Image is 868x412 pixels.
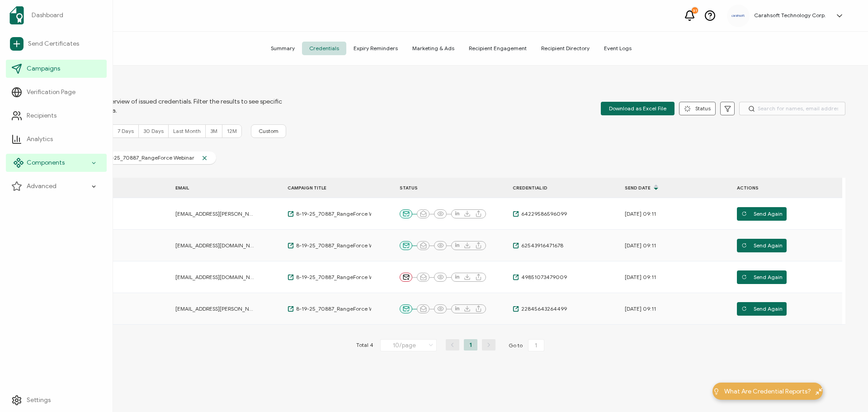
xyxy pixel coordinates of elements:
button: Send Again [737,239,787,252]
span: Marketing & Ads [405,42,462,55]
span: Campaigns [27,64,60,73]
div: ACTIONS [730,183,821,193]
a: 49851073479009 [513,274,567,281]
span: Recipients [27,111,57,120]
span: [EMAIL_ADDRESS][PERSON_NAME][DOMAIN_NAME] [175,305,255,313]
span: Settings [27,396,51,405]
span: 64229586596099 [519,210,567,218]
span: Summary [264,42,302,55]
span: Verification Page [27,88,75,97]
button: Send Again [737,207,787,221]
div: CAMPAIGN TITLE [281,183,371,193]
span: Send Certificates [28,39,79,48]
button: Send Again [737,270,787,284]
span: Recipient Directory [534,42,597,55]
span: Send Again [741,302,783,316]
span: Advanced [27,182,57,191]
span: Recipient Engagement [462,42,534,55]
span: [DATE] 09:11 [625,210,656,218]
span: Send Again [741,207,783,221]
span: 8-19-25_70887_RangeForce Webinar [294,210,384,218]
button: Status [679,102,716,115]
div: 31 [692,7,698,14]
a: 22845643264499 [513,305,567,313]
span: 8-19-25_70887_RangeForce Webinar [294,242,384,249]
span: Last Month [173,128,201,134]
span: Credentials [302,42,346,55]
img: minimize-icon.svg [816,388,822,395]
span: Go to [509,339,546,352]
button: Send Again [737,302,787,316]
div: STATUS [393,183,506,193]
input: Select [380,339,437,351]
span: Download as Excel File [609,102,666,115]
span: Send Again [741,270,783,284]
span: CREDENTIALS [57,88,283,97]
h5: Carahsoft Technology Corp. [754,12,826,19]
span: Dashboard [32,11,63,20]
span: 8-19-25_70887_RangeForce Webinar [294,274,384,281]
div: CREDENTIAL ID [506,183,596,193]
span: You can view an overview of issued credentials. Filter the results to see specific sending histor... [57,97,283,115]
span: Send Again [741,239,783,252]
a: Campaigns [6,60,107,78]
span: What Are Credential Reports? [724,387,811,396]
a: Settings [6,391,107,409]
span: Expiry Reminders [346,42,405,55]
a: Send Certificates [6,33,107,54]
li: 1 [464,339,477,350]
iframe: Chat Widget [823,369,868,412]
span: [DATE] 09:11 [625,305,656,313]
span: 49851073479009 [519,274,567,281]
span: [EMAIL_ADDRESS][DOMAIN_NAME] [175,274,255,281]
span: [EMAIL_ADDRESS][DOMAIN_NAME] [175,242,255,249]
button: Custom [251,124,286,138]
div: EMAIL [169,183,259,193]
div: Send Date [618,180,708,195]
span: 22845643264499 [519,305,567,313]
span: [DATE] 09:11 [625,242,656,249]
img: a9ee5910-6a38-4b3f-8289-cffb42fa798b.svg [731,14,745,17]
span: 3M [210,128,217,134]
span: 7 Days [118,128,134,134]
span: Event Logs [597,42,639,55]
input: Search for names, email addresses, and IDs [739,102,845,115]
span: Analytics [27,135,53,144]
a: Analytics [6,130,107,148]
span: Custom [259,128,278,135]
a: 64229586596099 [513,210,567,218]
span: [EMAIL_ADDRESS][PERSON_NAME][DOMAIN_NAME] [175,210,255,218]
img: sertifier-logomark-colored.svg [9,6,24,24]
span: Components [27,158,65,167]
span: Total 4 [356,339,373,352]
a: Recipients [6,107,107,125]
a: Dashboard [6,3,107,28]
span: 8-19-25_70887_RangeForce Webinar [94,154,201,161]
span: [DATE] 09:11 [625,274,656,281]
a: Verification Page [6,83,107,101]
span: 8-19-25_70887_RangeForce Webinar [294,305,384,313]
span: 62543916471678 [519,242,563,249]
a: 62543916471678 [513,242,563,249]
span: 30 Days [143,128,164,134]
button: Download as Excel File [601,102,675,115]
span: 12M [227,128,237,134]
